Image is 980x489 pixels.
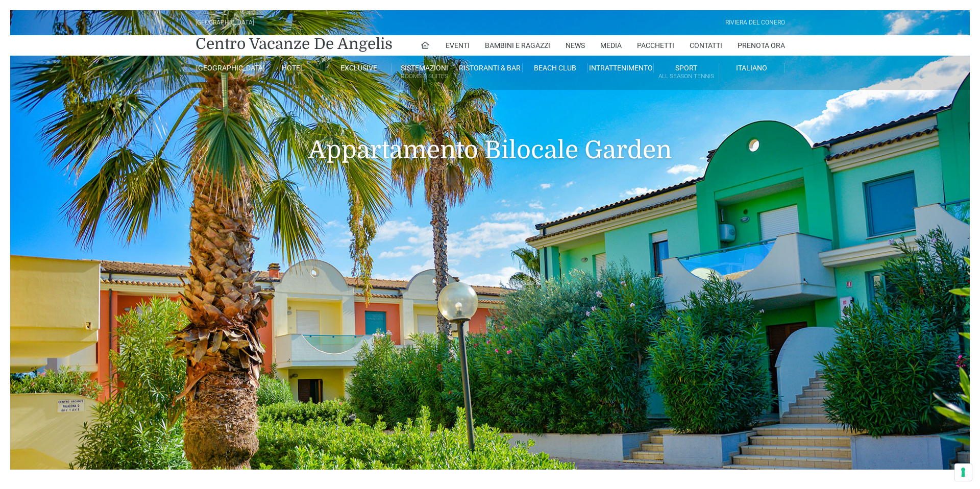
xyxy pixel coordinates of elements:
div: [GEOGRAPHIC_DATA] [195,18,254,28]
a: Italiano [719,63,785,72]
a: SistemazioniRooms & Suites [391,63,457,82]
a: Pacchetti [637,35,674,56]
span: Italiano [736,64,767,72]
a: News [566,35,585,56]
a: SportAll Season Tennis [654,63,719,82]
small: All Season Tennis [654,71,719,81]
small: Rooms & Suites [391,71,456,81]
a: Beach Club [523,63,588,72]
div: Riviera Del Conero [725,18,785,28]
a: Prenota Ora [738,35,785,56]
a: [GEOGRAPHIC_DATA] [195,63,261,72]
a: Hotel [261,63,326,72]
a: Eventi [446,35,470,56]
h1: Appartamento Bilocale Garden [195,90,785,180]
a: Contatti [690,35,722,56]
a: Intrattenimento [588,63,653,72]
a: Exclusive [326,63,391,72]
a: Ristoranti & Bar [457,63,523,72]
a: Media [600,35,622,56]
a: Centro Vacanze De Angelis [195,34,393,54]
a: Bambini e Ragazzi [485,35,550,56]
button: Le tue preferenze relative al consenso per le tecnologie di tracciamento [954,463,972,481]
